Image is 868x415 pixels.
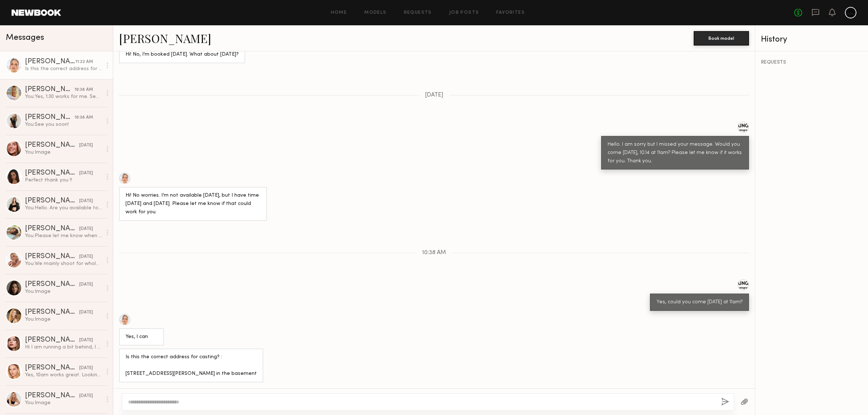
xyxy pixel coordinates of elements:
[75,86,93,93] div: 10:38 AM
[75,114,93,121] div: 10:38 AM
[25,399,102,406] div: You: Image
[25,260,102,267] div: You: We mainly shoot for wholesale clients (apparel) in [GEOGRAPHIC_DATA].
[119,30,211,46] a: [PERSON_NAME]
[25,344,102,351] div: Hi I am running a bit behind, I will be there at 10:30 if that’s okay
[125,51,239,59] div: Hi! No, I’m booked [DATE]. What about [DATE]?
[79,365,93,372] div: [DATE]
[25,253,79,260] div: [PERSON_NAME]
[25,281,79,288] div: [PERSON_NAME]
[25,392,79,399] div: [PERSON_NAME]
[125,353,257,378] div: Is this the correct address for casting? : [STREET_ADDRESS][PERSON_NAME] in the basement
[25,142,79,149] div: [PERSON_NAME]
[25,197,79,205] div: [PERSON_NAME]
[25,316,102,323] div: You: Image
[425,92,443,98] span: [DATE]
[75,59,93,65] div: 11:22 AM
[25,232,102,239] div: You: Please let me know when you come back to [GEOGRAPHIC_DATA]. We can setup the casting once yo...
[331,10,347,15] a: Home
[79,142,93,149] div: [DATE]
[25,170,79,177] div: [PERSON_NAME]
[608,141,743,166] div: Hello. I am sorry but I missed your message. Would you come [DATE], 10.14 at 11am? Please let me ...
[125,192,260,217] div: Hi! No worries. I’m not available [DATE], but I have time [DATE] and [DATE]. Please let me know i...
[25,337,79,344] div: [PERSON_NAME]
[25,93,102,100] div: You: Yes, 1:30 works for me. See you!
[25,309,79,316] div: [PERSON_NAME]
[79,281,93,288] div: [DATE]
[694,31,749,46] button: Book model
[25,288,102,295] div: You: Image
[79,309,93,316] div: [DATE]
[761,35,862,44] div: History
[79,393,93,399] div: [DATE]
[496,10,525,15] a: Favorites
[25,149,102,156] div: You: Image
[404,10,432,15] a: Requests
[25,114,75,121] div: [PERSON_NAME]
[422,250,446,256] span: 10:38 AM
[79,170,93,177] div: [DATE]
[25,177,102,184] div: Perfect thank you !!
[694,35,749,41] a: Book model
[25,205,102,211] div: You: Hello. Are you available to come [DATE][DATE] 11 a.m.? The casting takes about 10mins or less.
[79,253,93,260] div: [DATE]
[25,86,75,93] div: [PERSON_NAME]
[25,121,102,128] div: You: See you soon!
[449,10,479,15] a: Job Posts
[364,10,386,15] a: Models
[79,337,93,344] div: [DATE]
[25,364,79,372] div: [PERSON_NAME]
[25,65,102,72] div: Is this the correct address for casting? : [STREET_ADDRESS][PERSON_NAME] in the basement
[25,372,102,378] div: Yes, 10am works great. Looking forward to it!
[79,198,93,205] div: [DATE]
[656,298,743,307] div: Yes, could you come [DATE] at 11am?
[79,226,93,232] div: [DATE]
[6,34,44,42] span: Messages
[125,333,157,341] div: Yes, I can
[25,225,79,232] div: [PERSON_NAME]
[25,58,75,65] div: [PERSON_NAME]
[761,60,862,65] div: REQUESTS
